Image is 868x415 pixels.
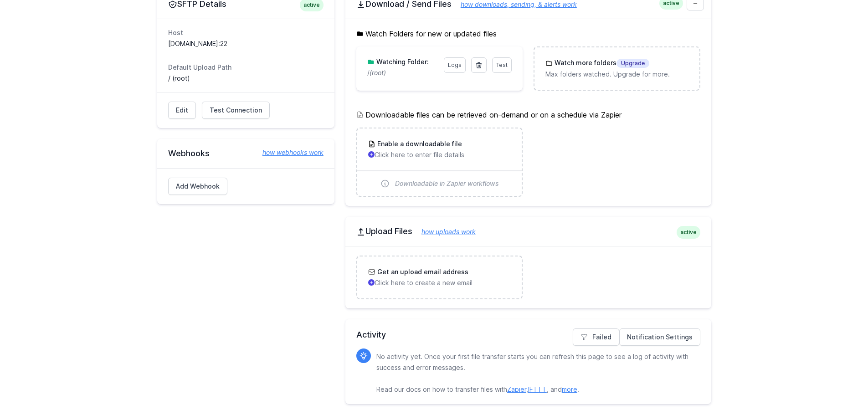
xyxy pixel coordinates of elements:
[168,74,324,83] dd: / (root)
[356,109,700,120] h5: Downloadable files can be retrieved on-demand or on a schedule via Zapier
[356,28,700,39] h5: Watch Folders for new or updated files
[562,385,577,393] a: more
[168,28,324,37] dt: Host
[168,39,324,48] dd: [DOMAIN_NAME]:22
[545,70,688,79] p: Max folders watched. Upgrade for more.
[619,328,700,346] a: Notification Settings
[553,58,649,68] h3: Watch more folders
[452,0,577,8] a: how downloads, sending, & alerts work
[168,102,196,119] a: Edit
[444,57,466,73] a: Logs
[168,63,324,72] dt: Default Upload Path
[528,385,547,393] a: IFTTT
[370,69,386,77] i: (root)
[573,328,619,346] a: Failed
[492,57,512,73] a: Test
[507,385,526,393] a: Zapier
[367,68,438,77] p: /
[368,150,511,159] p: Click here to enter file details
[168,178,227,195] a: Add Webhook
[357,128,522,196] a: Enable a downloadable file Click here to enter file details Downloadable in Zapier workflows
[534,47,699,90] a: Watch more foldersUpgrade Max folders watched. Upgrade for more.
[368,278,511,287] p: Click here to create a new email
[168,148,324,159] h2: Webhooks
[356,328,700,341] h2: Activity
[202,102,270,119] a: Test Connection
[677,226,700,239] span: active
[253,148,324,157] a: how webhooks work
[496,61,508,68] span: Test
[375,57,429,67] h3: Watching Folder:
[357,256,522,298] a: Get an upload email address Click here to create a new email
[822,369,857,404] iframe: Drift Widget Chat Controller
[412,228,476,236] a: how uploads work
[375,139,462,149] h3: Enable a downloadable file
[375,267,468,277] h3: Get an upload email address
[376,351,693,395] p: No activity yet. Once your first file transfer starts you can refresh this page to see a log of a...
[356,226,700,237] h2: Upload Files
[210,106,262,115] span: Test Connection
[616,59,649,68] span: Upgrade
[395,179,499,188] span: Downloadable in Zapier workflows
